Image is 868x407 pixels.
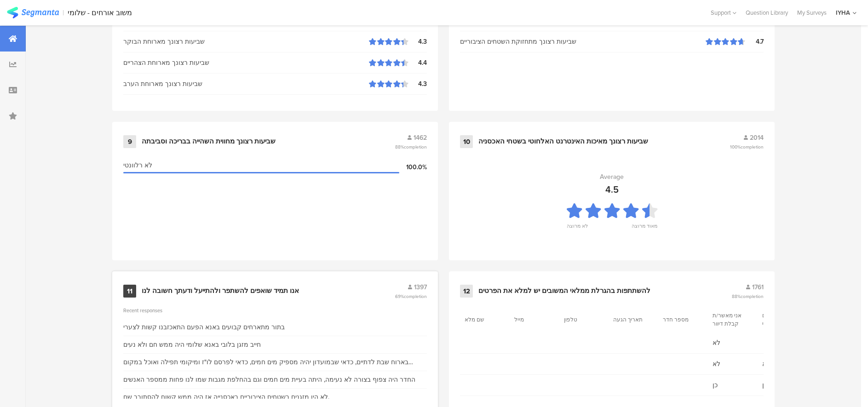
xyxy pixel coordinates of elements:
div: 4.5 [605,183,619,196]
span: לא [762,359,803,369]
section: אני מאשר/ת קבלת דיוור [713,311,754,328]
div: שביעות רצונך מארוחת הצהריים [123,58,369,68]
div: להשתתפות בהגרלת ממלאי המשובים יש למלא את הפרטים [478,287,650,296]
div: שביעות רצונך מארוחת הבוקר [123,37,369,46]
span: 2014 [750,133,764,143]
section: מאשר לפרסם את חוות דעתי במדיה [762,311,804,328]
section: שם מלא [465,315,506,324]
div: משוב אורחים - שלומי [68,8,132,17]
div: Average [600,172,624,182]
div: 10 [460,135,473,148]
span: 100% [730,143,764,150]
div: 4.7 [745,37,764,46]
span: לא [713,338,753,348]
div: שביעות רצונך מאיכות האינטרנט האלחוטי בשטחי האכסניה [478,137,648,146]
span: לא רלוונטי [123,161,152,170]
div: בתור מתארחים קבועים באנא הפעם התאכזבנו קשות לצערי [123,322,285,332]
div: 4.3 [408,79,427,89]
div: | [63,7,64,18]
div: Support [711,6,736,20]
div: 4.4 [408,58,427,68]
span: כן [713,380,753,390]
div: 100.0% [399,162,427,172]
div: לא היו מזגנים בשטחים הציבוריים באכסנייה אז היה ממש קשוח להסתובב שם. [123,392,329,402]
div: לא מרוצה [567,222,588,235]
div: אנו תמיד שואפים להשתפר ולהתייעל ודעתך חשובה לנו [142,287,299,296]
section: מייל [514,315,556,324]
div: 11 [123,285,136,298]
span: 1397 [414,282,427,292]
span: completion [404,143,427,150]
span: completion [741,293,764,300]
div: שביעות רצונך מתחזוקת השטחים הציבוריים [460,37,706,46]
img: segmanta logo [7,7,59,18]
span: לא [713,359,753,369]
div: IYHA [836,8,850,17]
span: 1462 [414,133,427,143]
span: completion [404,293,427,300]
span: 69% [395,293,427,300]
div: 4.3 [408,37,427,46]
span: כן [762,380,803,390]
a: My Surveys [793,8,831,17]
div: בארוח שבת לדתיים, כדאי שבמועדון יהיה מספיק מים חמים, כדאי לפרסם לו"ז ומיקומי תפילה ואוכל במקום נר... [123,357,427,367]
div: שביעות רצונך מחווית השהייה בבריכה וסביבתה [142,137,276,146]
a: Question Library [741,8,793,17]
div: 12 [460,285,473,298]
div: Recent responses [123,307,427,314]
div: מאוד מרוצה [632,222,657,235]
div: 9 [123,135,136,148]
div: חייב מזגן בלובי באנא שלומי היה ממש חם ולא נעים [123,340,261,350]
span: completion [741,143,764,150]
section: מספר חדר [663,315,704,324]
section: טלפון [564,315,605,324]
div: החדר היה צפוף בצורה לא נעימה, היתה בעיית מים חמים וגם בהחלפת מגבות שמו לנו פחות ממספר האנשים [123,375,415,384]
span: 1761 [752,282,764,292]
div: שביעות רצונך מארוחת הערב [123,79,369,89]
span: 88% [395,143,427,150]
span: 88% [732,293,764,300]
section: תאריך הגעה [613,315,655,324]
